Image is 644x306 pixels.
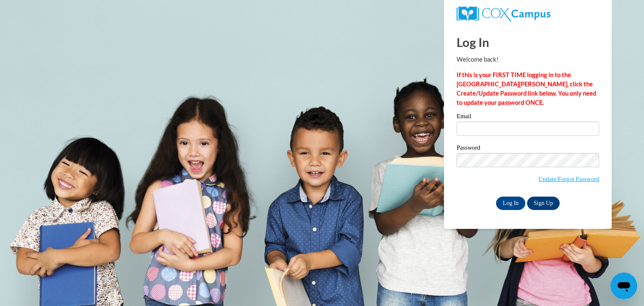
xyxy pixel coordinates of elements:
[527,197,560,210] a: Sign Up
[457,113,599,122] label: Email
[538,176,599,182] a: Update/Forgot Password
[457,34,599,51] h1: Log In
[457,71,596,106] strong: If this is your FIRST TIME logging in to the [GEOGRAPHIC_DATA][PERSON_NAME], click the Create/Upd...
[457,145,599,153] label: Password
[457,6,599,21] a: COX Campus
[610,272,637,299] iframe: Button to launch messaging window
[496,197,525,210] input: Log In
[457,55,599,64] p: Welcome back!
[457,6,551,21] img: COX Campus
